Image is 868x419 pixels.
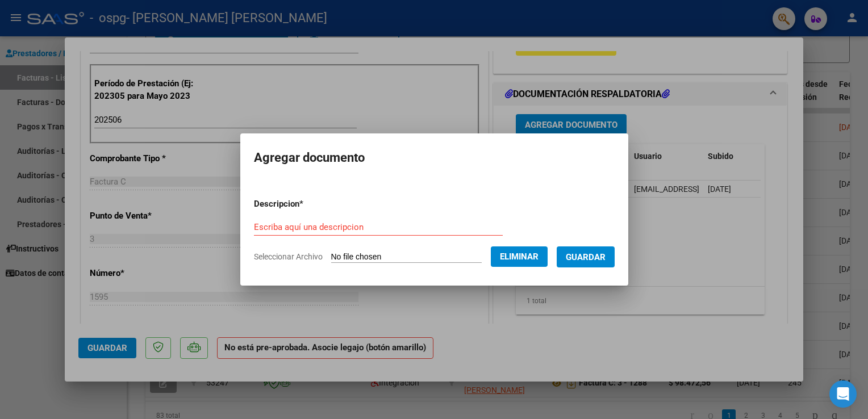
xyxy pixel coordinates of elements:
[491,246,548,267] button: Eliminar
[557,246,615,267] button: Guardar
[254,198,362,211] p: Descripcion
[500,252,539,262] span: Eliminar
[254,147,615,169] h2: Agregar documento
[254,252,323,261] span: Seleccionar Archivo
[566,252,606,262] span: Guardar
[829,380,857,408] div: Open Intercom Messenger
